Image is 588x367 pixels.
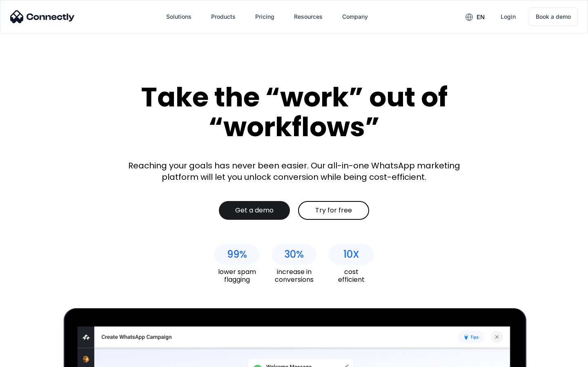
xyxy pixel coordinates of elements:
[249,7,281,27] a: Pricing
[342,11,368,22] div: Company
[10,10,75,23] img: Connectly Logo
[122,160,465,183] div: Reaching your goals has never been easier. Our all-in-one WhatsApp marketing platform will let yo...
[211,11,236,22] div: Products
[298,201,369,220] a: Try for free
[214,268,259,283] div: lower spam flagging
[529,7,578,26] a: Book a demo
[315,206,352,214] div: Try for free
[494,7,522,27] a: Login
[501,11,516,22] div: Login
[219,201,290,220] a: Get a demo
[329,268,374,283] div: cost efficient
[272,268,316,283] div: increase in conversions
[227,249,247,260] div: 99%
[343,249,359,260] div: 10X
[235,206,274,214] div: Get a demo
[110,82,478,141] div: Take the “work” out of “workflows”
[477,11,485,23] div: en
[284,249,304,260] div: 30%
[255,11,274,22] div: Pricing
[294,11,323,22] div: Resources
[166,11,192,22] div: Solutions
